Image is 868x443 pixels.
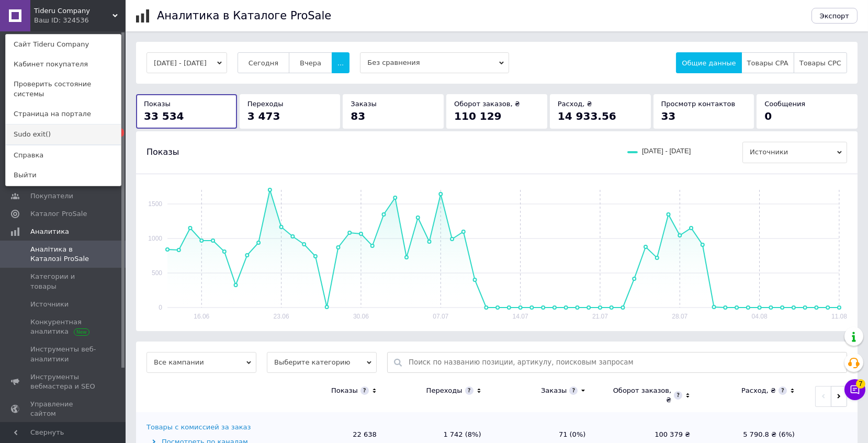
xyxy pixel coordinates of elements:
text: 0 [159,304,162,311]
text: 30.06 [353,313,369,320]
a: Страница на портале [6,104,121,124]
text: 21.07 [592,313,608,320]
span: Аналітика в Каталозі ProSale [30,245,97,264]
a: Sudo exit() [6,124,121,144]
span: Сегодня [249,59,278,67]
span: Товары CPC [799,59,841,67]
span: Все кампании [146,352,256,373]
span: 110 129 [454,110,501,122]
h1: Аналитика в Каталоге ProSale [157,9,331,22]
button: ... [332,52,350,73]
text: 1000 [148,235,162,242]
span: Аналитика [30,227,69,236]
span: Расход, ₴ [558,100,592,108]
button: Вчера [289,52,332,73]
div: Расход, ₴ [741,386,776,395]
span: Выберите категорию [267,352,377,373]
span: Инструменты веб-аналитики [30,345,97,364]
button: Сегодня [238,52,289,73]
span: 3 473 [247,110,280,122]
span: Покупатели [30,191,73,201]
span: 7 [856,379,865,389]
text: 14.07 [513,313,528,320]
text: 28.07 [672,313,687,320]
span: Переходы [247,100,284,108]
span: Каталог ProSale [30,209,87,219]
span: Источники [742,142,847,163]
span: Без сравнения [360,52,509,73]
span: Конкурентная аналитика [30,317,97,336]
div: Товары с комиссией за заказ [146,423,251,432]
span: Сообщения [764,100,805,108]
span: Инструменты вебмастера и SEO [30,372,97,391]
text: 1500 [148,200,162,208]
a: Сайт Tideru Company [6,35,121,54]
span: Показы [144,100,171,108]
button: Общие данные [676,52,741,73]
input: Поиск по названию позиции, артикулу, поисковым запросам [409,353,841,372]
span: Заказы [351,100,376,108]
span: 33 534 [144,110,184,122]
a: Кабинет покупателя [6,54,121,74]
text: 16.06 [194,313,209,320]
button: [DATE] - [DATE] [146,52,227,73]
span: Вчера [300,59,321,67]
span: Управление сайтом [30,400,97,418]
span: Товары CPA [747,59,788,67]
div: Ваш ID: 324536 [34,16,78,25]
text: 23.06 [274,313,289,320]
span: Источники [30,300,69,309]
a: Проверить состояние системы [6,74,121,104]
a: Справка [6,145,121,165]
button: Экспорт [811,8,858,24]
span: Показы [146,146,179,158]
span: ... [337,59,344,67]
span: 0 [764,110,772,122]
span: Просмотр контактов [661,100,736,108]
span: 83 [351,110,365,122]
span: Экспорт [820,12,849,20]
div: Переходы [426,386,463,395]
span: Категории и товары [30,272,97,291]
div: Оборот заказов, ₴ [606,386,671,405]
button: Товары CPC [794,52,847,73]
text: 500 [152,269,162,277]
span: Оборот заказов, ₴ [454,100,520,108]
a: Выйти [6,165,121,185]
span: 14 933.56 [558,110,616,122]
text: 07.07 [433,313,448,320]
div: Показы [331,386,358,395]
button: Чат с покупателем7 [844,379,865,400]
span: Общие данные [682,59,736,67]
button: Товары CPA [741,52,794,73]
span: Tideru Company [34,6,112,16]
div: Заказы [541,386,567,395]
span: 33 [661,110,676,122]
text: 04.08 [752,313,768,320]
text: 11.08 [831,313,847,320]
